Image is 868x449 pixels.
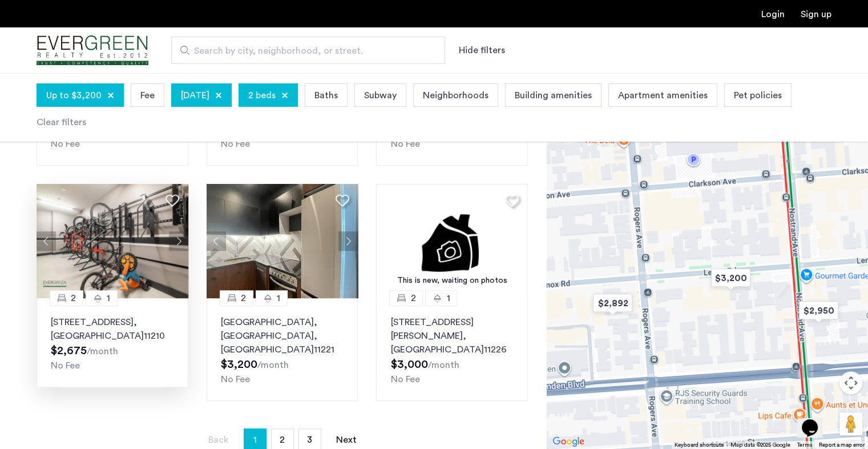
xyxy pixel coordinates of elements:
[390,139,419,149] span: No Fee
[410,291,415,305] span: 2
[797,403,834,438] iframe: chat widget
[51,139,80,149] span: No Fee
[37,29,148,72] img: logo
[307,435,312,444] span: 3
[194,44,413,58] span: Search by city, neighborhood, or street.
[382,275,522,287] div: This is new, waiting on photos
[706,265,755,291] div: $3,200
[37,298,188,387] a: 21[STREET_ADDRESS], [GEOGRAPHIC_DATA]11210No Fee
[761,10,785,19] a: Login
[446,291,450,305] span: 1
[277,291,280,305] span: 1
[51,315,174,343] p: [STREET_ADDRESS] 11210
[241,291,246,305] span: 2
[221,315,344,356] p: [GEOGRAPHIC_DATA], [GEOGRAPHIC_DATA] 11221
[248,89,276,102] span: 2 beds
[87,347,118,356] sub: /month
[37,231,56,251] button: Previous apartment
[390,375,419,384] span: No Fee
[819,441,865,449] a: Report a map error
[46,89,102,102] span: Up to $3,200
[550,434,587,449] img: Google
[459,43,505,57] button: Show or hide filters
[427,360,459,370] sub: /month
[839,412,862,435] button: Drag Pegman onto the map to open Street View
[550,434,587,449] a: Open this area in Google Maps (opens a new window)
[797,441,812,449] a: Terms (opens in new tab)
[140,89,155,102] span: Fee
[221,359,257,370] span: $3,200
[618,89,708,102] span: Apartment amenities
[390,315,514,356] p: [STREET_ADDRESS][PERSON_NAME] 11226
[171,37,445,64] input: Apartment Search
[51,345,87,356] span: $2,675
[364,89,397,102] span: Subway
[794,298,843,323] div: $2,950
[37,184,188,298] img: 2011_638367182579198123.jpeg
[181,89,209,102] span: [DATE]
[376,184,528,298] a: This is new, waiting on photos
[338,231,358,251] button: Next apartment
[734,89,782,102] span: Pet policies
[588,290,637,316] div: $2,892
[37,115,86,129] div: Clear filters
[801,10,831,19] a: Registration
[51,361,80,370] span: No Fee
[314,89,338,102] span: Baths
[675,441,724,449] button: Keyboard shortcuts
[515,89,592,102] span: Building amenities
[376,298,528,401] a: 21[STREET_ADDRESS][PERSON_NAME], [GEOGRAPHIC_DATA]11226No Fee
[169,231,188,251] button: Next apartment
[280,435,285,444] span: 2
[208,435,228,444] span: Back
[207,184,358,298] img: 1999_638557013209505198.jpeg
[37,29,148,72] a: Cazamio Logo
[207,298,358,401] a: 21[GEOGRAPHIC_DATA], [GEOGRAPHIC_DATA], [GEOGRAPHIC_DATA]11221No Fee
[390,359,427,370] span: $3,000
[221,375,250,384] span: No Fee
[207,231,226,251] button: Previous apartment
[730,442,790,448] span: Map data ©2025 Google
[221,139,250,149] span: No Fee
[839,371,862,394] button: Map camera controls
[107,291,110,305] span: 1
[253,431,257,449] span: 1
[376,184,528,298] img: 1.gif
[423,89,488,102] span: Neighborhoods
[71,291,76,305] span: 2
[257,360,289,370] sub: /month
